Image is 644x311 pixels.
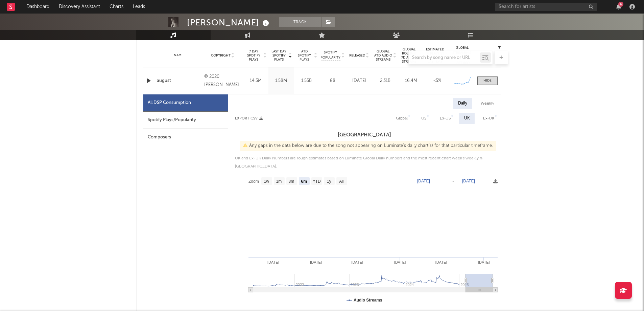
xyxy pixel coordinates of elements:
input: Search for artists [495,3,597,11]
text: [DATE] [478,260,490,264]
div: 2.31B [374,77,397,84]
text: [DATE] [435,260,447,264]
div: Ex-US [440,114,451,123]
div: US [421,114,426,123]
span: Last Day Spotify Plays [270,49,288,62]
span: Spotify Popularity [320,50,340,60]
text: 1w [264,179,269,184]
span: 7 Day Spotify Plays [245,49,263,62]
text: YTD [312,179,320,184]
button: Track [279,17,321,27]
div: Spotify Plays/Popularity [143,112,228,129]
a: august [157,77,201,84]
div: Any gaps in the data below are due to the song not appearing on Luminate's daily chart(s) for tha... [240,141,496,151]
button: 6 [616,4,621,9]
text: [DATE] [267,260,279,264]
div: 88 [321,77,344,84]
text: [DATE] [417,179,430,183]
div: UK [464,114,470,123]
div: All DSP Consumption [143,94,228,112]
div: Global Streaming Trend (Last 60D) [452,45,472,66]
text: 3m [288,179,294,184]
span: Global ATD Audio Streams [374,49,392,62]
text: [DATE] [394,260,406,264]
div: Global [396,114,408,123]
text: Zoom [248,179,259,184]
text: 1m [276,179,282,184]
div: 1.58M [270,77,292,84]
div: Composers [143,129,228,146]
text: [DATE] [310,260,322,264]
div: © 2020 [PERSON_NAME] [204,73,241,89]
div: <5% [426,77,449,84]
div: [DATE] [348,77,371,84]
button: Export CSV [235,116,263,120]
text: 1y [327,179,331,184]
span: ATD Spotify Plays [295,49,313,62]
div: Weekly [476,98,499,109]
input: Search by song name or URL [409,55,480,61]
div: 6 [618,2,623,7]
h3: [GEOGRAPHIC_DATA] [228,131,501,139]
text: Audio Streams [354,298,382,303]
span: Estimated % Playlist Streams Last Day [426,47,445,64]
div: [PERSON_NAME] [187,17,271,28]
div: 1.55B [295,77,317,84]
text: [DATE] [351,260,363,264]
span: Global Rolling 7D Audio Streams [400,47,419,64]
div: UK and Ex-UK Daily Numbers are rough estimates based on Luminate Global Daily numbers and the mos... [228,154,501,171]
div: Daily [453,98,472,109]
div: All DSP Consumption [148,99,191,107]
text: 6m [301,179,307,184]
text: → [451,179,455,183]
text: [DATE] [462,179,475,183]
div: 16.4M [400,77,423,84]
div: Ex-UK [483,114,494,123]
text: All [339,179,343,184]
div: 14.3M [245,77,267,84]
